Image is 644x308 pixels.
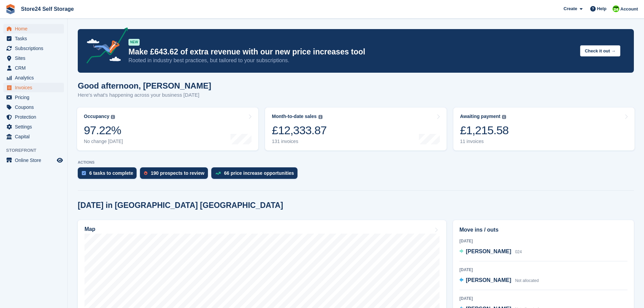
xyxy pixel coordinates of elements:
[18,3,77,15] a: Store24 Self Storage
[5,4,16,14] img: stora-icon-8386f47178a22dfd0bd8f6a31ec36ba5ce8667c1dd55bd0f319d3a0aa187defe.svg
[15,102,55,112] span: Coupons
[620,6,638,13] span: Account
[6,147,67,154] span: Storefront
[85,226,95,232] h2: Map
[459,247,522,256] a: [PERSON_NAME] 024
[15,83,55,92] span: Invoices
[453,108,635,150] a: Awaiting payment £1,215.58 11 invoices
[56,156,64,164] a: Preview store
[564,5,577,12] span: Create
[515,250,522,254] span: 024
[3,44,64,53] a: menu
[78,160,634,165] p: ACTIONS
[272,123,327,137] div: £12,333.87
[78,201,283,210] h2: [DATE] in [GEOGRAPHIC_DATA] [GEOGRAPHIC_DATA]
[84,139,123,144] div: No change [DATE]
[15,122,55,132] span: Settings
[265,108,446,150] a: Month-to-date sales £12,333.87 131 invoices
[466,277,511,283] span: [PERSON_NAME]
[3,24,64,33] a: menu
[78,167,140,182] a: 6 tasks to complete
[15,34,55,43] span: Tasks
[3,83,64,92] a: menu
[224,170,294,176] div: 66 price increase opportunities
[215,172,221,175] img: price_increase_opportunities-93ffe204e8149a01c8c9dc8f82e8f89637d9d84a8eef4429ea346261dce0b2c0.svg
[82,171,86,175] img: task-75834270c22a3079a89374b754ae025e5fb1db73e45f91037f5363f120a921f8.svg
[89,170,133,176] div: 6 tasks to complete
[3,132,64,141] a: menu
[3,93,64,102] a: menu
[81,27,128,66] img: price-adjustments-announcement-icon-8257ccfd72463d97f412b2fc003d46551f7dbcb40ab6d574587a9cd5c0d94...
[211,167,301,182] a: 66 price increase opportunities
[459,267,627,273] div: [DATE]
[128,39,140,46] div: NEW
[15,63,55,73] span: CRM
[151,170,205,176] div: 190 prospects to review
[111,115,115,119] img: icon-info-grey-7440780725fd019a000dd9b08b2336e03edf1995a4989e88bcd33f0948082b44.svg
[15,93,55,102] span: Pricing
[128,57,575,64] p: Rooted in industry best practices, but tailored to your subscriptions.
[597,5,606,12] span: Help
[502,115,506,119] img: icon-info-grey-7440780725fd019a000dd9b08b2336e03edf1995a4989e88bcd33f0948082b44.svg
[3,156,64,165] a: menu
[84,114,109,119] div: Occupancy
[459,238,627,244] div: [DATE]
[3,53,64,63] a: menu
[613,5,619,12] img: Robert Sears
[580,45,620,56] button: Check it out →
[515,278,539,283] span: Not allocated
[3,102,64,112] a: menu
[459,295,627,302] div: [DATE]
[272,139,327,144] div: 131 invoices
[15,44,55,53] span: Subscriptions
[460,114,501,119] div: Awaiting payment
[318,115,323,119] img: icon-info-grey-7440780725fd019a000dd9b08b2336e03edf1995a4989e88bcd33f0948082b44.svg
[77,108,258,150] a: Occupancy 97.22% No change [DATE]
[15,24,55,33] span: Home
[78,81,211,90] h1: Good afternoon, [PERSON_NAME]
[15,73,55,82] span: Analytics
[140,167,211,182] a: 190 prospects to review
[3,122,64,132] a: menu
[128,47,575,57] p: Make £643.62 of extra revenue with our new price increases tool
[15,53,55,63] span: Sites
[460,123,509,137] div: £1,215.58
[15,132,55,141] span: Capital
[272,114,316,119] div: Month-to-date sales
[3,34,64,43] a: menu
[460,139,509,144] div: 11 invoices
[459,226,627,234] h2: Move ins / outs
[3,112,64,122] a: menu
[78,91,211,99] p: Here's what's happening across your business [DATE]
[459,276,539,285] a: [PERSON_NAME] Not allocated
[3,73,64,82] a: menu
[3,63,64,73] a: menu
[15,156,55,165] span: Online Store
[466,248,511,254] span: [PERSON_NAME]
[15,112,55,122] span: Protection
[84,123,123,137] div: 97.22%
[144,171,147,175] img: prospect-51fa495bee0391a8d652442698ab0144808aea92771e9ea1ae160a38d050c398.svg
